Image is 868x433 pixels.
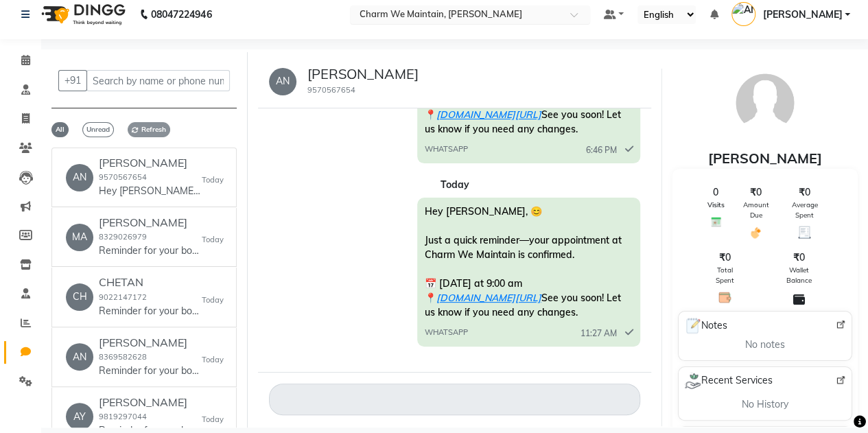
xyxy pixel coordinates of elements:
span: Wallet Balance [775,265,821,285]
small: 8369582628 [99,352,147,362]
small: 9570567654 [99,172,147,182]
strong: Today [441,178,469,191]
small: 8329026979 [99,232,147,242]
span: Average Spent [787,200,821,220]
small: Today [202,354,224,366]
div: [PERSON_NAME] [672,148,858,169]
h6: [PERSON_NAME] [99,216,202,229]
span: All [51,122,69,137]
div: AN [66,343,93,371]
small: 9022147172 [99,292,147,302]
span: Visits [707,200,725,210]
div: CH [66,283,93,311]
div: MA [66,224,93,251]
small: Today [202,294,224,306]
span: Amount Due [741,200,771,220]
span: ₹0 [750,185,762,200]
h6: [PERSON_NAME] [99,336,202,349]
span: ₹0 [793,250,805,265]
small: 9570567654 [307,85,355,95]
div: AY [66,403,93,430]
span: WHATSAPP [424,327,467,338]
span: 0 [713,185,718,200]
span: Refresh [128,122,170,137]
span: Recent Services [684,373,773,389]
span: 11:27 AM [580,327,617,340]
span: ₹0 [799,185,810,200]
span: WHATSAPP [424,143,467,155]
div: AN [66,164,93,191]
a: [DOMAIN_NAME][URL] [436,292,541,304]
img: Total Spent Icon [718,291,731,304]
span: Hey [PERSON_NAME], 😊 Just a quick reminder—your appointment at Charm We Maintain is confirmed. 📅 ... [424,205,621,318]
small: Today [202,234,224,246]
img: ANJANI SHARMA [731,2,755,26]
h6: [PERSON_NAME] [99,396,202,409]
p: Hey [PERSON_NAME], 😊 Just a quick reminder—your appointment at Charm We Maintain is confirmed. 📅 ... [99,184,202,198]
h6: [PERSON_NAME] [99,156,202,169]
span: No History [742,397,788,412]
p: Reminder for your booking for GFC at Charm We Maintain, [GEOGRAPHIC_DATA] on [DATE] 11:30 AM. Cal... [99,244,202,258]
span: ₹0 [719,250,731,265]
small: Today [202,174,224,186]
input: Search by name or phone number [86,70,230,91]
span: No notes [745,338,785,352]
small: 9819297044 [99,412,147,421]
a: [DOMAIN_NAME][URL] [436,108,541,121]
span: [PERSON_NAME] [762,8,842,22]
h5: [PERSON_NAME] [307,66,419,82]
img: Average Spent Icon [798,226,811,239]
img: Amount Due Icon [749,226,762,239]
span: Unread [82,122,114,137]
span: 6:46 PM [586,144,617,156]
img: avatar [731,69,799,137]
h6: CHETAN [99,276,202,289]
small: Today [202,414,224,425]
p: Reminder for your booking for CO2 FRACTIONAL LASER at Charm We Maintain, Andheri on [DATE] 11:30 ... [99,304,202,318]
div: AN [269,68,296,95]
span: Notes [684,317,727,335]
button: +91 [58,70,87,91]
span: Total Spent [707,265,743,285]
p: Reminder for your booking for LASER HAIR REDUCTION at Charm We Maintain, Andheri on [DATE] 11:00 ... [99,364,202,378]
